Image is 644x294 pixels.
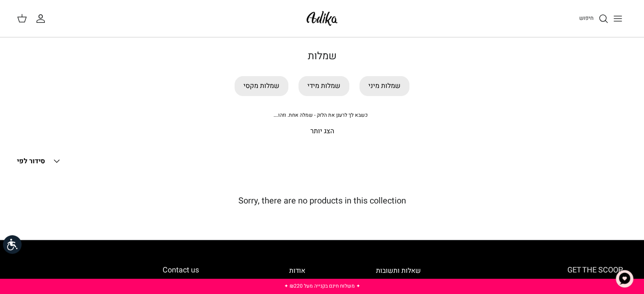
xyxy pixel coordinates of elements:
button: Toggle menu [608,9,627,28]
a: אודות [289,266,305,276]
img: Adika IL [304,8,340,28]
a: ✦ משלוח חינם בקנייה מעל ₪220 ✦ [284,282,360,290]
span: חיפוש [579,14,594,22]
a: שמלות מיני [359,76,409,96]
a: חיפוש [579,14,608,24]
button: צ'אט [612,266,637,291]
a: החשבון שלי [36,14,49,24]
a: שמלות מקסי [235,76,288,96]
span: סידור לפי [17,156,45,166]
h5: Sorry, there are no products in this collection [17,196,627,206]
h1: שמלות [26,50,619,63]
h6: Contact us [21,266,199,275]
p: הצג יותר [26,126,619,137]
span: כשבא לך לרענן את הלוק - שמלה אחת. וזהו. [274,111,368,119]
a: שאלות ותשובות [376,266,421,276]
button: סידור לפי [17,152,62,170]
a: שמלות מידי [299,76,349,96]
h6: GET THE SCOOP [492,266,623,275]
